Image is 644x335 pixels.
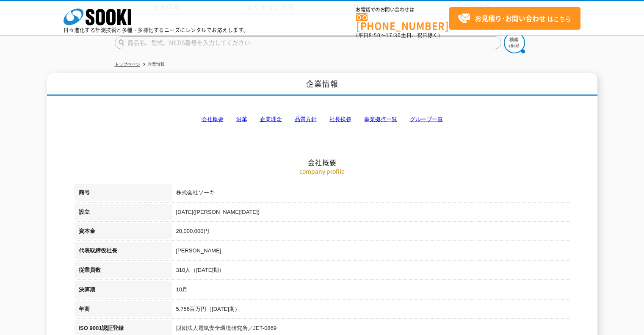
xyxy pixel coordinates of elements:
span: 8:50 [369,31,381,39]
th: 設立 [75,204,172,223]
a: 企業理念 [260,116,282,122]
p: company profile [75,167,570,176]
p: 日々進化する計測技術と多種・多様化するニーズにレンタルでお応えします。 [64,28,249,33]
h2: 会社概要 [75,73,570,167]
a: 事業拠点一覧 [364,116,397,122]
a: 会社概要 [202,116,224,122]
th: 従業員数 [75,262,172,281]
span: (平日 ～ 土日、祝日除く) [356,31,440,39]
span: はこちら [458,12,571,25]
td: 310人（[DATE]期） [172,262,570,281]
th: 決算期 [75,281,172,301]
td: 株式会社ソーキ [172,184,570,204]
td: 10月 [172,281,570,301]
th: 年商 [75,301,172,320]
span: お電話でのお問い合わせは [356,7,449,12]
th: 資本金 [75,223,172,242]
td: [DATE]([PERSON_NAME][DATE]) [172,204,570,223]
a: 品質方針 [295,116,317,122]
th: 代表取締役社長 [75,242,172,262]
th: 商号 [75,184,172,204]
strong: お見積り･お問い合わせ [475,13,546,23]
a: トップページ [115,62,140,66]
a: お見積り･お問い合わせはこちら [449,7,580,30]
a: [PHONE_NUMBER] [356,13,449,30]
input: 商品名、型式、NETIS番号を入力してください [115,36,501,49]
td: 20,000,000円 [172,223,570,242]
a: グループ一覧 [410,116,443,122]
a: 社長挨拶 [329,116,351,122]
h1: 企業情報 [47,73,597,97]
span: 17:30 [386,31,401,39]
td: 5,756百万円（[DATE]期） [172,301,570,320]
img: btn_search.png [504,32,525,53]
li: 企業情報 [141,60,165,69]
td: [PERSON_NAME] [172,242,570,262]
a: 沿革 [236,116,247,122]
